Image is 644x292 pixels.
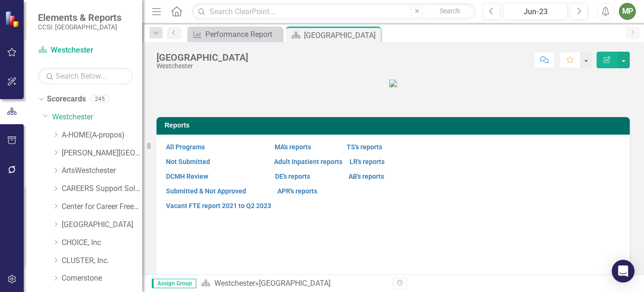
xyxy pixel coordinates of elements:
h3: Reports [165,122,625,129]
a: Scorecards [47,94,86,105]
small: CCSI: [GEOGRAPHIC_DATA] [38,23,121,31]
span: Assign Group [152,279,196,288]
div: 245 [91,95,109,103]
input: Search Below... [38,68,133,84]
div: Westchester [156,63,248,70]
button: Jun-23 [503,3,568,20]
input: Search ClearPoint... [192,3,476,20]
a: APR's reports [277,187,317,195]
a: A-HOME(A-propos) [62,130,142,141]
div: Jun-23 [506,6,564,18]
a: All Programs [166,143,205,151]
a: AB's reports [349,173,384,180]
a: CLUSTER, Inc. [62,255,142,266]
div: [GEOGRAPHIC_DATA] [304,29,378,41]
a: ArtsWestchester [62,165,142,176]
div: Open Intercom Messenger [612,260,635,283]
a: Not Submitted [166,158,210,165]
a: Submitted & Not Approved [166,187,246,195]
a: CHOICE, Inc [62,237,142,248]
div: » [201,278,386,289]
button: Search [426,5,473,18]
span: Elements & Reports [38,12,121,23]
img: WC_countylogo07_2023_300h.jpg [389,80,397,87]
a: [PERSON_NAME][GEOGRAPHIC_DATA] [62,148,142,159]
a: Center for Career Freedom [62,201,142,212]
a: Vacant FTE report 2021 to Q2 2023 [166,202,271,210]
a: Westchester [52,112,142,123]
div: Performance Report [205,28,280,40]
a: LR's reports [350,158,385,165]
div: [GEOGRAPHIC_DATA] [156,52,248,63]
a: Adult Inpatient reports [274,158,342,165]
div: [GEOGRAPHIC_DATA] [259,279,331,288]
a: DE's reports [275,173,310,180]
span: Search [440,7,460,15]
a: Performance Report [190,28,280,40]
a: MA's reports [275,143,311,151]
a: [GEOGRAPHIC_DATA] [62,219,142,230]
a: Westchester [214,279,255,288]
a: CAREERS Support Solutions [62,183,142,194]
a: Westchester [38,45,133,56]
button: MP [619,3,636,20]
a: TS's reports [347,143,382,151]
a: Cornerstone [62,273,142,284]
a: DCMH Review [166,173,208,180]
img: ClearPoint Strategy [5,11,21,27]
